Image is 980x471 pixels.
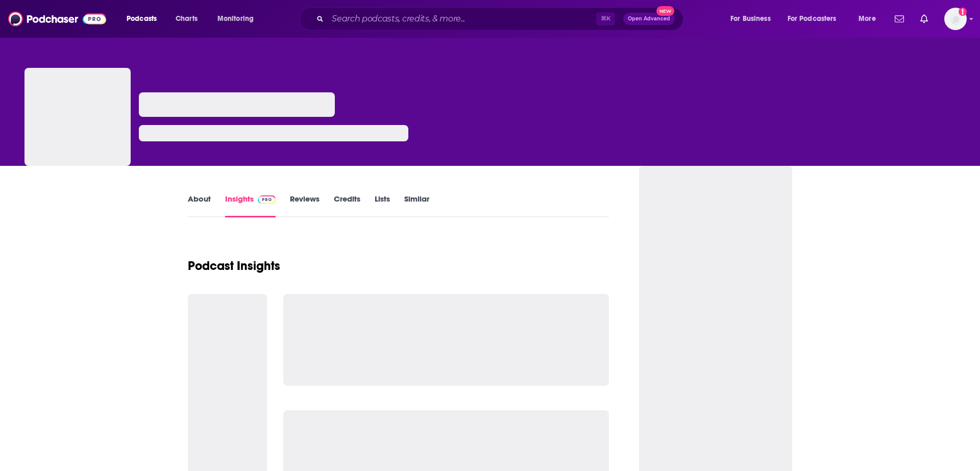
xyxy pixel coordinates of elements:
button: open menu [210,11,267,27]
button: Show profile menu [944,8,967,30]
svg: Add a profile image [959,8,967,16]
a: InsightsPodchaser Pro [225,194,276,217]
span: Logged in as FIREPodchaser25 [944,8,967,30]
span: ⌘ K [596,12,615,26]
button: open menu [781,11,851,27]
button: open menu [119,11,170,27]
img: User Profile [944,8,967,30]
span: More [859,12,876,26]
a: Charts [169,11,204,27]
span: Open Advanced [628,16,670,21]
div: Search podcasts, credits, & more... [309,7,693,31]
span: Podcasts [127,12,157,26]
a: Similar [404,194,429,217]
a: Show notifications dropdown [891,10,908,28]
span: For Podcasters [788,12,837,26]
span: New [656,6,675,16]
a: Show notifications dropdown [916,10,932,28]
a: Lists [375,194,390,217]
button: open menu [851,11,889,27]
h1: Podcast Insights [188,258,280,274]
input: Search podcasts, credits, & more... [328,11,596,27]
a: Reviews [290,194,320,217]
img: Podchaser Pro [258,195,276,204]
span: Charts [176,12,198,26]
button: open menu [723,11,783,27]
button: Open AdvancedNew [623,13,675,25]
span: Monitoring [217,12,254,26]
img: Podchaser - Follow, Share and Rate Podcasts [8,9,106,29]
span: For Business [730,12,771,26]
a: Credits [334,194,360,217]
a: About [188,194,211,217]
